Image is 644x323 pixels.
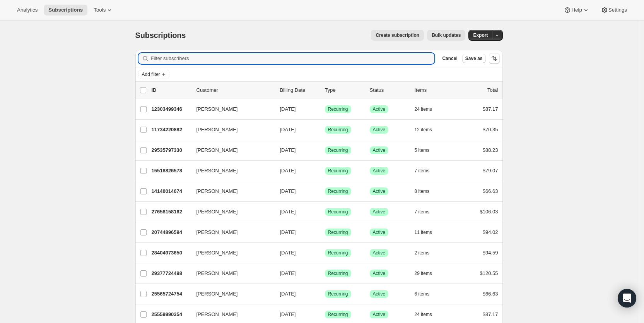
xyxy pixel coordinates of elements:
[373,188,386,194] span: Active
[152,186,498,197] div: 14140014674[PERSON_NAME][DATE]SuccessRecurringSuccessActive8 items$66.63
[480,270,498,276] span: $120.55
[196,187,238,195] span: [PERSON_NAME]
[415,188,430,194] span: 8 items
[571,7,582,13] span: Help
[373,127,386,133] span: Active
[608,7,627,13] span: Settings
[152,206,498,217] div: 27658158162[PERSON_NAME][DATE]SuccessRecurringSuccessActive7 items$106.03
[373,106,386,112] span: Active
[483,291,498,297] span: $66.63
[415,247,438,258] button: 2 items
[483,106,498,112] span: $87.17
[280,291,296,297] span: [DATE]
[152,309,498,320] div: 25559990354[PERSON_NAME][DATE]SuccessRecurringSuccessActive24 items$87.17
[465,55,483,62] span: Save as
[192,308,269,321] button: [PERSON_NAME]
[371,30,424,41] button: Create subscription
[89,5,118,15] button: Tools
[483,168,498,174] span: $79.07
[415,147,430,153] span: 5 items
[44,5,87,15] button: Subscriptions
[328,311,348,318] span: Recurring
[152,290,190,298] p: 25565724754
[196,146,238,154] span: [PERSON_NAME]
[152,145,498,156] div: 29535797330[PERSON_NAME][DATE]SuccessRecurringSuccessActive5 items$88.23
[415,289,438,299] button: 6 items
[427,30,465,41] button: Bulk updates
[415,106,432,112] span: 24 items
[280,188,296,194] span: [DATE]
[439,54,460,63] button: Cancel
[415,229,432,235] span: 11 items
[415,145,438,156] button: 5 items
[152,187,190,195] p: 14140014674
[152,86,190,94] p: ID
[151,53,435,64] input: Filter subscribers
[415,270,432,277] span: 29 items
[196,86,274,94] p: Customer
[192,247,269,259] button: [PERSON_NAME]
[483,311,498,317] span: $87.17
[152,208,190,216] p: 27658158162
[152,311,190,318] p: 25559990354
[483,127,498,132] span: $70.35
[487,86,498,94] p: Total
[328,188,348,194] span: Recurring
[373,291,386,297] span: Active
[370,86,408,94] p: Status
[142,71,160,77] span: Add filter
[152,227,498,238] div: 20744896594[PERSON_NAME][DATE]SuccessRecurringSuccessActive11 items$94.02
[415,227,441,238] button: 11 items
[196,167,238,175] span: [PERSON_NAME]
[152,247,498,258] div: 28404973650[PERSON_NAME][DATE]SuccessRecurringSuccessActive2 items$94.59
[415,291,430,297] span: 6 items
[415,165,438,176] button: 7 items
[596,5,632,15] button: Settings
[483,250,498,256] span: $94.59
[483,188,498,194] span: $66.63
[618,289,636,308] div: Open Intercom Messenger
[280,229,296,235] span: [DATE]
[94,7,106,13] span: Tools
[135,31,186,40] span: Subscriptions
[280,168,296,174] span: [DATE]
[473,32,488,38] span: Export
[376,32,419,38] span: Create subscription
[442,55,457,62] span: Cancel
[468,30,492,41] button: Export
[196,208,238,216] span: [PERSON_NAME]
[373,147,386,153] span: Active
[415,124,441,135] button: 12 items
[415,104,441,115] button: 24 items
[152,270,190,277] p: 29377724498
[138,70,169,79] button: Add filter
[415,168,430,174] span: 7 items
[280,147,296,153] span: [DATE]
[280,127,296,132] span: [DATE]
[480,209,498,215] span: $106.03
[415,127,432,133] span: 12 items
[192,267,269,280] button: [PERSON_NAME]
[328,127,348,133] span: Recurring
[196,270,238,277] span: [PERSON_NAME]
[152,126,190,134] p: 11734220882
[373,311,386,318] span: Active
[373,229,386,235] span: Active
[415,309,441,320] button: 24 items
[192,165,269,177] button: [PERSON_NAME]
[328,291,348,297] span: Recurring
[152,249,190,257] p: 28404973650
[559,5,594,15] button: Help
[280,209,296,215] span: [DATE]
[152,146,190,154] p: 29535797330
[415,209,430,215] span: 7 items
[432,32,461,38] span: Bulk updates
[196,290,238,298] span: [PERSON_NAME]
[489,53,500,64] button: Sort the results
[152,289,498,299] div: 25565724754[PERSON_NAME][DATE]SuccessRecurringSuccessActive6 items$66.63
[192,185,269,198] button: [PERSON_NAME]
[152,124,498,135] div: 11734220882[PERSON_NAME][DATE]SuccessRecurringSuccessActive12 items$70.35
[280,270,296,276] span: [DATE]
[196,249,238,257] span: [PERSON_NAME]
[196,229,238,236] span: [PERSON_NAME]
